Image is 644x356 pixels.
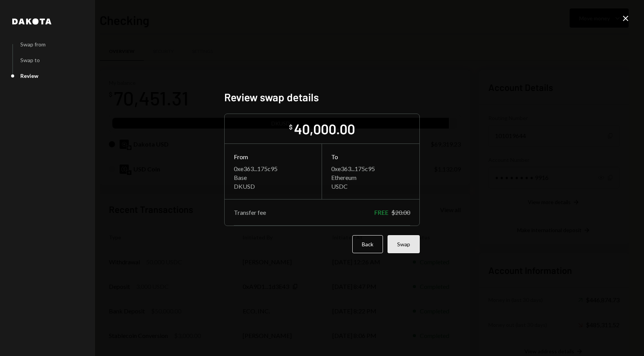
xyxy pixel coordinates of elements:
[331,153,410,160] div: To
[20,41,46,48] div: Swap from
[234,183,312,190] div: DKUSD
[294,120,355,137] div: 40,000.00
[289,123,292,131] div: $
[20,57,40,63] div: Swap to
[20,73,38,79] div: Review
[352,235,383,253] button: Back
[391,209,410,216] div: $20.00
[234,209,266,216] div: Transfer fee
[234,153,312,160] div: From
[234,174,312,181] div: Base
[374,209,388,216] div: FREE
[224,90,420,105] h2: Review swap details
[331,174,410,181] div: Ethereum
[234,165,312,172] div: 0xe363...175c95
[331,183,410,190] div: USDC
[331,165,410,172] div: 0xe363...175c95
[388,235,420,253] button: Swap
